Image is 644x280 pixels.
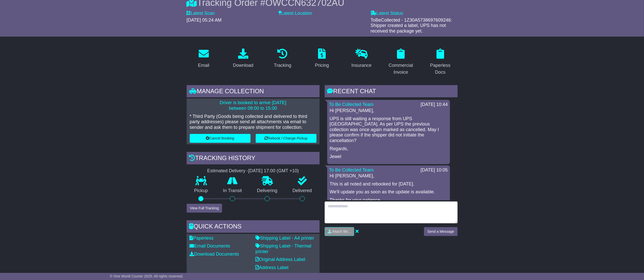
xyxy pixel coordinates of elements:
[421,102,448,107] div: [DATE] 10:44
[423,47,458,77] a: Paperless Docs
[384,47,418,77] a: Commercial Invoice
[330,116,447,144] p: UPS is still waiting a response from UPS [GEOGRAPHIC_DATA]. As per UPS the previous collection wa...
[190,252,239,257] a: Download Documents
[315,62,329,69] div: Pricing
[195,47,213,71] a: Email
[325,85,458,99] div: RECENT CHAT
[270,47,294,71] a: Tracking
[256,134,317,143] button: Rebook / Change Pickup
[187,220,320,234] div: Quick Actions
[279,11,312,16] label: Latest Location
[248,168,299,174] div: [DATE] 17:00 (GMT +10)
[330,189,447,195] p: We'll update you as soon as the update is available.
[187,18,222,23] span: [DATE] 05:24 AM
[187,204,222,213] button: View Full Tracking
[330,197,447,203] p: Thanks for your patience,
[371,18,452,34] span: ToBeCollected - 1Z30A5738697609246: Shipper created a label, UPS has not received the package yet.
[190,236,214,241] a: Paperless
[330,146,447,152] p: Regards,
[110,274,184,278] span: © One World Courier 2025. All rights reserved.
[190,243,230,248] a: Email Documents
[187,11,215,16] label: Latest Scan
[256,265,289,270] a: Address Label
[256,257,305,262] a: Original Address Label
[190,114,317,130] p: * Third Party (Goods being collected and delivered to third party addresses) please send all atta...
[348,47,375,71] a: Insurance
[312,47,332,71] a: Pricing
[285,188,320,194] p: Delivered
[330,181,447,187] p: This is all noted and rebooked for [DATE].
[187,85,320,99] div: Manage collection
[256,243,311,254] a: Shipping Label - Thermal printer
[233,62,253,69] div: Download
[371,11,403,16] label: Latest Status
[424,227,457,236] button: Send a Message
[230,47,257,71] a: Download
[187,168,320,174] div: Estimated Delivery -
[190,100,317,111] p: Driver is booked to arrive [DATE] between 09:00 to 15:00
[329,167,374,173] a: To Be Collected Team
[329,102,374,107] a: To Be Collected Team
[330,154,447,160] p: Jewel
[274,62,291,69] div: Tracking
[427,62,454,76] div: Paperless Docs
[198,62,209,69] div: Email
[421,167,448,173] div: [DATE] 10:05
[351,62,372,69] div: Insurance
[187,188,216,194] p: Pickup
[190,134,251,143] button: Cancel Booking
[187,152,320,166] div: Tracking history
[250,188,285,194] p: Delivering
[330,173,447,179] p: Hi [PERSON_NAME],
[330,108,447,114] p: Hi [PERSON_NAME],
[215,188,250,194] p: In Transit
[256,236,314,241] a: Shipping Label - A4 printer
[387,62,415,76] div: Commercial Invoice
